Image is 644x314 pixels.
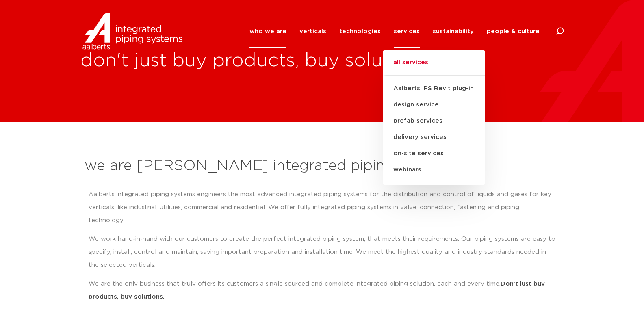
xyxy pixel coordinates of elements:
[383,162,485,178] a: webinars
[383,113,485,129] a: prefab services
[383,58,485,76] a: all services
[383,80,485,97] a: Aalberts IPS Revit plug-in
[383,145,485,162] a: on-site services
[85,156,560,176] h2: we are [PERSON_NAME] integrated piping systems
[339,15,381,48] a: technologies
[89,233,556,272] p: We work hand-in-hand with our customers to create the perfect integrated piping system, that meet...
[394,15,420,48] a: services
[249,15,286,48] a: who we are
[383,97,485,113] a: design service
[383,50,485,185] ul: services
[89,277,556,303] p: We are the only business that truly offers its customers a single sourced and complete integrated...
[249,15,540,48] nav: Menu
[383,129,485,145] a: delivery services
[433,15,474,48] a: sustainability
[89,188,556,227] p: Aalberts integrated piping systems engineers the most advanced integrated piping systems for the ...
[487,15,540,48] a: people & culture
[299,15,326,48] a: verticals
